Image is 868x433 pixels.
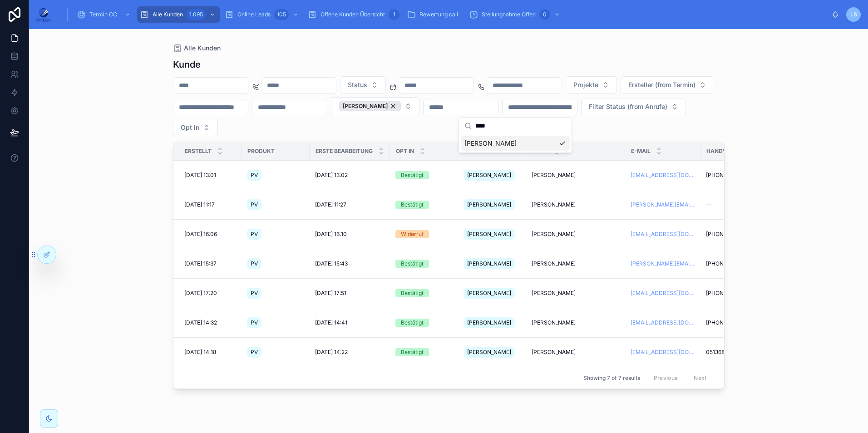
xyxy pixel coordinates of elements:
[401,201,424,209] div: Bestätigt
[631,148,651,155] span: E-Mail
[573,80,598,89] span: Projekte
[315,231,347,238] span: [DATE] 16:10
[222,6,303,23] a: Online Leads105
[395,201,453,209] a: Bestätigt
[631,349,695,356] a: [EMAIL_ADDRESS][DOMAIN_NAME]
[395,260,453,268] a: Bestätigt
[315,172,385,179] a: [DATE] 13:02
[315,349,385,356] a: [DATE] 14:22
[315,290,346,297] span: [DATE] 17:51
[706,201,763,208] a: --
[173,58,201,71] h1: Kunde
[631,260,695,267] a: [PERSON_NAME][EMAIL_ADDRESS][DOMAIN_NAME]
[532,349,576,356] span: [PERSON_NAME]
[315,260,385,267] a: [DATE] 15:43
[247,148,275,155] span: Produkt
[706,319,755,326] span: [PHONE_NUMBER]
[315,319,385,326] a: [DATE] 14:41
[74,6,135,23] a: Termin CC
[401,348,424,356] div: Bestätigt
[532,319,620,326] a: [PERSON_NAME]
[532,231,576,238] span: [PERSON_NAME]
[305,6,402,23] a: Offene Kunden Übersicht1
[583,374,640,382] span: Showing 7 of 7 results
[631,231,695,238] a: [EMAIL_ADDRESS][DOMAIN_NAME]
[251,349,258,356] span: PV
[466,6,565,23] a: Stellungnahme Offen0
[315,319,347,326] span: [DATE] 14:41
[532,319,576,326] span: [PERSON_NAME]
[316,148,373,155] span: Erste Bearbeitung
[467,290,511,297] span: [PERSON_NAME]
[395,348,453,356] a: Bestätigt
[621,76,714,93] button: Select Button
[467,349,511,356] span: [PERSON_NAME]
[631,290,695,297] a: [EMAIL_ADDRESS][DOMAIN_NAME]
[184,172,236,179] a: [DATE] 13:01
[631,319,695,326] a: [EMAIL_ADDRESS][DOMAIN_NAME]
[482,11,536,18] span: Stellungnahme Offen
[184,44,221,53] span: Alle Kunden
[706,319,763,326] a: [PHONE_NUMBER]
[706,201,711,208] span: --
[315,349,348,356] span: [DATE] 14:22
[184,319,236,326] a: [DATE] 14:32
[401,230,424,238] div: Widerruf
[706,260,755,267] span: [PHONE_NUMBER]
[706,290,755,297] span: [PHONE_NUMBER]
[395,289,453,297] a: Bestätigt
[315,201,346,208] span: [DATE] 11:27
[706,260,763,267] a: [PHONE_NUMBER]
[467,201,511,208] span: [PERSON_NAME]
[464,197,521,212] a: [PERSON_NAME]
[532,201,620,208] a: [PERSON_NAME]
[631,172,695,179] a: [EMAIL_ADDRESS][DOMAIN_NAME]
[339,101,401,111] button: Unselect 709
[631,201,695,208] a: [PERSON_NAME][EMAIL_ADDRESS][PERSON_NAME][DOMAIN_NAME]
[184,172,216,179] span: [DATE] 13:01
[184,349,216,356] span: [DATE] 14:18
[251,172,258,179] span: PV
[401,289,424,297] div: Bestätigt
[395,230,453,238] a: Widerruf
[187,9,206,20] div: 1.095
[464,139,517,148] span: [PERSON_NAME]
[706,172,755,179] span: [PHONE_NUMBER]
[247,227,304,241] a: PV
[464,168,521,182] a: [PERSON_NAME]
[251,260,258,267] span: PV
[706,172,763,179] a: [PHONE_NUMBER]
[173,44,221,53] a: Alle Kunden
[184,201,236,208] a: [DATE] 11:17
[396,148,414,155] span: Opt In
[539,9,550,20] div: 0
[181,123,199,132] span: Opt in
[343,103,388,110] span: [PERSON_NAME]
[184,201,215,208] span: [DATE] 11:17
[532,260,620,267] a: [PERSON_NAME]
[247,315,304,330] a: PV
[340,76,386,93] button: Select Button
[184,290,236,297] a: [DATE] 17:20
[532,260,576,267] span: [PERSON_NAME]
[464,315,521,330] a: [PERSON_NAME]
[581,98,686,115] button: Select Button
[331,97,419,115] button: Select Button
[628,80,695,89] span: Ersteller (from Termin)
[532,172,620,179] a: [PERSON_NAME]
[566,76,617,93] button: Select Button
[404,6,464,23] a: Bewertung call
[274,9,289,20] div: 105
[185,148,212,155] span: Erstellt
[401,260,424,268] div: Bestätigt
[464,227,521,241] a: [PERSON_NAME]
[58,5,832,25] div: scrollable content
[395,171,453,179] a: Bestätigt
[89,11,117,18] span: Termin CC
[532,172,576,179] span: [PERSON_NAME]
[706,148,726,155] span: Handy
